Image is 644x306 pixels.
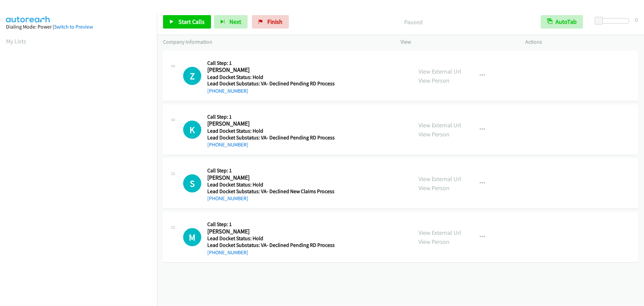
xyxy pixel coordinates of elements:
a: View External Url [419,68,461,75]
p: View [400,38,513,46]
h5: Lead Docket Substatus: VA- Declined New Claims Process [207,188,334,195]
h5: Lead Docket Status: Hold [207,74,335,81]
div: The call is yet to be attempted [183,228,201,246]
div: The call is yet to be attempted [183,121,201,139]
span: Start Calls [178,18,205,26]
h2: [PERSON_NAME] [207,66,332,74]
p: Actions [525,38,638,46]
a: View External Url [419,175,461,183]
a: View Person [419,238,449,246]
a: View External Url [419,121,461,129]
a: Switch to Preview [54,24,93,30]
h5: Call Step: 1 [207,114,335,120]
a: View Person [419,77,449,84]
h2: [PERSON_NAME] [207,120,332,128]
h1: Z [183,67,201,85]
button: AutoTab [541,15,583,29]
h5: Lead Docket Status: Hold [207,181,334,188]
div: The call is yet to be attempted [183,67,201,85]
div: The call is yet to be attempted [183,174,201,192]
a: Finish [252,15,289,29]
h5: Lead Docket Substatus: VA- Declined Pending RD Process [207,242,335,249]
h1: M [183,228,201,246]
a: Start Calls [163,15,211,29]
h5: Lead Docket Substatus: VA- Declined Pending RD Process [207,134,335,141]
h2: [PERSON_NAME] [207,174,332,182]
span: Finish [267,18,282,26]
p: Paused [298,17,529,27]
h2: [PERSON_NAME] [207,228,332,235]
a: View Person [419,184,449,192]
h5: Lead Docket Status: Hold [207,128,335,134]
h5: Call Step: 1 [207,221,335,228]
p: Company Information [163,38,388,46]
a: [PHONE_NUMBER] [207,249,248,256]
h5: Call Step: 1 [207,60,335,67]
a: My Lists [6,37,26,45]
div: Dialing Mode: Power | [6,23,151,31]
h1: K [183,121,201,139]
a: View External Url [419,229,461,236]
button: Next [214,15,248,29]
h5: Lead Docket Status: Hold [207,235,335,242]
span: Next [229,18,241,26]
h5: Call Step: 1 [207,167,334,174]
div: 0 [635,15,638,24]
h5: Lead Docket Substatus: VA- Declined Pending RD Process [207,80,335,87]
div: Delay between calls (in seconds) [598,18,629,24]
a: [PHONE_NUMBER] [207,88,248,94]
a: [PHONE_NUMBER] [207,141,248,148]
a: [PHONE_NUMBER] [207,195,248,202]
a: View Person [419,130,449,138]
h1: S [183,174,201,192]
